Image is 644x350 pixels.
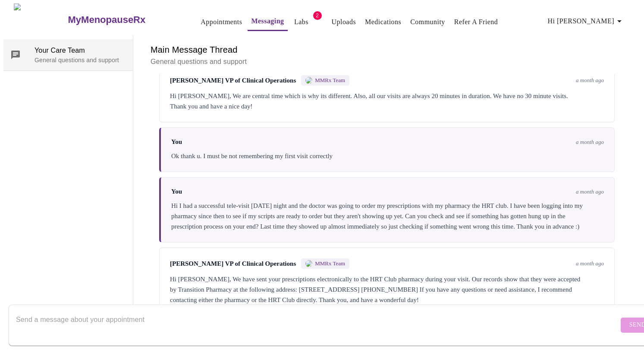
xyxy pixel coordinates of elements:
[315,260,345,267] span: MMRx Team
[288,13,315,31] button: Labs
[170,260,296,267] span: [PERSON_NAME] VP of Clinical Operations
[548,15,625,27] span: Hi [PERSON_NAME]
[454,16,498,28] a: Refer a Friend
[171,188,182,195] span: You
[315,77,345,84] span: MMRx Team
[294,16,308,28] a: Labs
[201,16,242,28] a: Appointments
[171,138,182,146] span: You
[170,274,604,305] div: Hi [PERSON_NAME], We have sent your prescriptions electronically to the HRT Club pharmacy during ...
[35,45,126,56] span: Your Care Team
[170,77,296,84] span: [PERSON_NAME] VP of Clinical Operations
[407,13,449,31] button: Community
[305,77,312,84] img: MMRX
[197,13,245,31] button: Appointments
[576,260,604,267] span: a month ago
[248,13,287,31] button: Messaging
[328,13,360,31] button: Uploads
[576,77,604,84] span: a month ago
[170,91,604,111] div: Hi [PERSON_NAME], We are central time which is why its different. Also, all our visits are always...
[3,39,133,70] div: Your Care TeamGeneral questions and support
[35,56,126,64] p: General questions and support
[151,43,623,57] h6: Main Message Thread
[151,57,623,67] p: General questions and support
[67,5,180,35] a: MyMenopauseRx
[365,16,401,28] a: Medications
[305,260,312,267] img: MMRX
[251,15,284,27] a: Messaging
[361,13,405,31] button: Medications
[14,3,67,36] img: MyMenopauseRx Logo
[171,200,604,232] div: Hi I had a successful tele-visit [DATE] night and the doctor was going to order my prescriptions ...
[313,11,322,20] span: 2
[410,16,445,28] a: Community
[16,311,619,339] textarea: Send a message about your appointment
[68,14,146,25] h3: MyMenopauseRx
[332,16,356,28] a: Uploads
[451,13,502,31] button: Refer a Friend
[576,139,604,146] span: a month ago
[576,188,604,195] span: a month ago
[544,13,628,30] button: Hi [PERSON_NAME]
[171,151,604,161] div: Ok thank u. I must be not remembering my first visit correctly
